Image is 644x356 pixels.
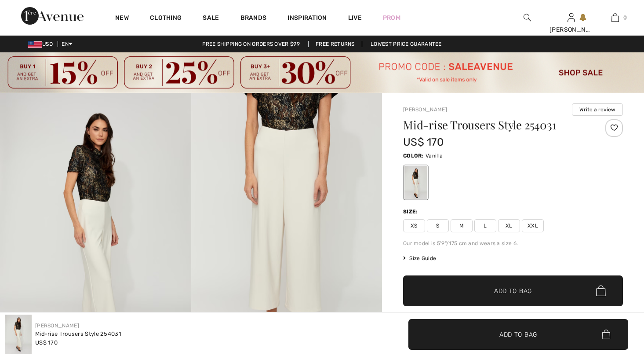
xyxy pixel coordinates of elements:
[426,153,443,159] span: Vanilla
[28,41,56,47] span: USD
[195,41,307,47] a: Free shipping on orders over $99
[499,330,537,339] span: Add to Bag
[524,12,531,23] img: search the website
[451,219,473,232] span: M
[403,153,424,159] span: Color:
[474,219,496,232] span: L
[596,285,606,297] img: Bag.svg
[21,7,84,25] img: 1ère Avenue
[572,103,623,116] button: Write a review
[602,330,610,339] img: Bag.svg
[203,14,219,23] a: Sale
[522,219,544,232] span: XXL
[35,323,79,329] a: [PERSON_NAME]
[115,14,129,23] a: New
[403,275,623,306] button: Add to Bag
[611,12,619,23] img: My Bag
[498,219,520,232] span: XL
[408,319,628,350] button: Add to Bag
[28,41,42,48] img: US Dollar
[403,106,447,113] a: [PERSON_NAME]
[62,41,73,47] span: EN
[593,12,637,23] a: 0
[568,13,575,22] a: Sign In
[35,339,58,346] span: US$ 170
[35,330,121,338] div: Mid-rise Trousers Style 254031
[308,41,362,47] a: Free Returns
[240,14,267,23] a: Brands
[427,219,449,232] span: S
[494,286,532,295] span: Add to Bag
[403,136,444,148] span: US$ 170
[403,254,436,262] span: Size Guide
[403,208,420,216] div: Size:
[287,14,327,23] span: Inspiration
[568,12,575,23] img: My Info
[383,13,400,22] a: Prom
[549,25,593,34] div: [PERSON_NAME]
[150,14,182,23] a: Clothing
[403,119,586,131] h1: Mid-rise Trousers Style 254031
[364,41,449,47] a: Lowest Price Guarantee
[404,166,427,199] div: Vanilla
[623,14,627,22] span: 0
[403,239,623,247] div: Our model is 5'9"/175 cm and wears a size 6.
[5,315,32,354] img: Mid-Rise Trousers Style 254031
[348,13,362,22] a: Live
[403,219,425,232] span: XS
